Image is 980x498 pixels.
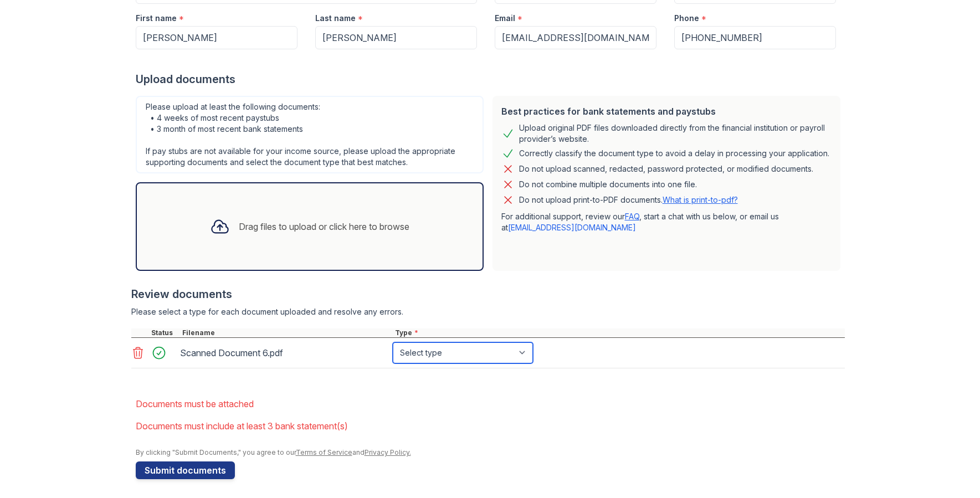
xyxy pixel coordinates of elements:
[296,448,352,456] a: Terms of Service
[393,328,845,337] div: Type
[180,344,388,362] div: Scanned Document 6.pdf
[501,211,832,233] p: For additional support, review our , start a chat with us below, or email us at
[663,195,738,204] a: What is print-to-pdf?
[519,162,813,176] div: Do not upload scanned, redacted, password protected, or modified documents.
[131,286,845,302] div: Review documents
[519,147,829,160] div: Correctly classify the document type to avoid a delay in processing your application.
[508,223,636,232] a: [EMAIL_ADDRESS][DOMAIN_NAME]
[495,13,515,24] label: Email
[239,220,409,233] div: Drag files to upload or click here to browse
[131,306,845,317] div: Please select a type for each document uploaded and resolve any errors.
[519,194,738,206] p: Do not upload print-to-PDF documents.
[136,461,235,479] button: Submit documents
[674,13,699,24] label: Phone
[136,71,845,87] div: Upload documents
[136,393,845,415] li: Documents must be attached
[501,105,832,118] div: Best practices for bank statements and paystubs
[149,328,180,337] div: Status
[519,178,697,191] div: Do not combine multiple documents into one file.
[136,415,845,437] li: Documents must include at least 3 bank statement(s)
[136,96,484,173] div: Please upload at least the following documents: • 4 weeks of most recent paystubs • 3 month of mo...
[519,122,832,145] div: Upload original PDF files downloaded directly from the financial institution or payroll provider’...
[180,328,393,337] div: Filename
[625,212,639,221] a: FAQ
[315,13,356,24] label: Last name
[136,448,845,457] div: By clicking "Submit Documents," you agree to our and
[365,448,411,456] a: Privacy Policy.
[136,13,177,24] label: First name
